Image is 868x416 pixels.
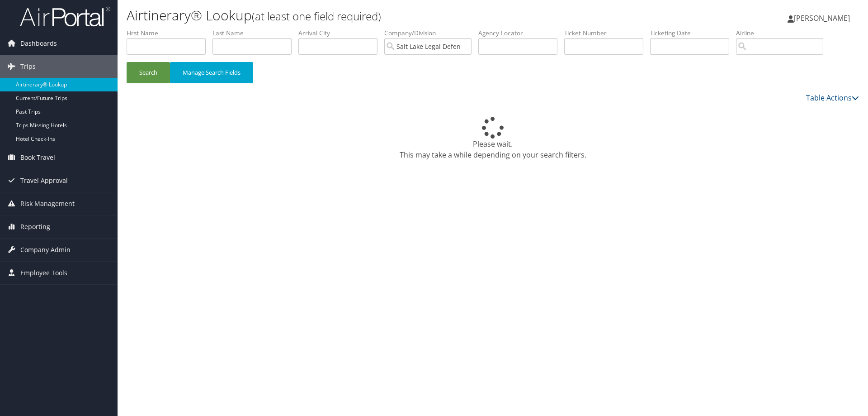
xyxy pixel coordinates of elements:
span: Reporting [20,215,50,238]
button: Search [127,62,170,83]
span: Company Admin [20,239,71,261]
label: Airline [736,29,830,38]
label: Agency Locator [478,29,564,38]
div: Please wait. This may take a while depending on your search filters. [127,117,859,160]
span: Travel Approval [20,169,68,192]
label: Ticketing Date [650,29,736,38]
span: Risk Management [20,192,75,215]
span: [PERSON_NAME] [794,13,850,23]
small: (at least one field required) [252,9,381,24]
label: First Name [127,29,212,38]
h1: Airtinerary® Lookup [127,6,615,25]
span: Book Travel [20,146,55,169]
label: Ticket Number [564,29,650,38]
label: Arrival City [298,29,384,38]
a: [PERSON_NAME] [788,5,859,32]
button: Manage Search Fields [170,62,253,83]
a: Table Actions [806,93,859,103]
span: Trips [20,55,36,78]
label: Last Name [212,29,298,38]
label: Company/Division [384,29,478,38]
span: Employee Tools [20,262,67,284]
img: airportal-logo.png [20,6,110,27]
span: Dashboards [20,32,57,55]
